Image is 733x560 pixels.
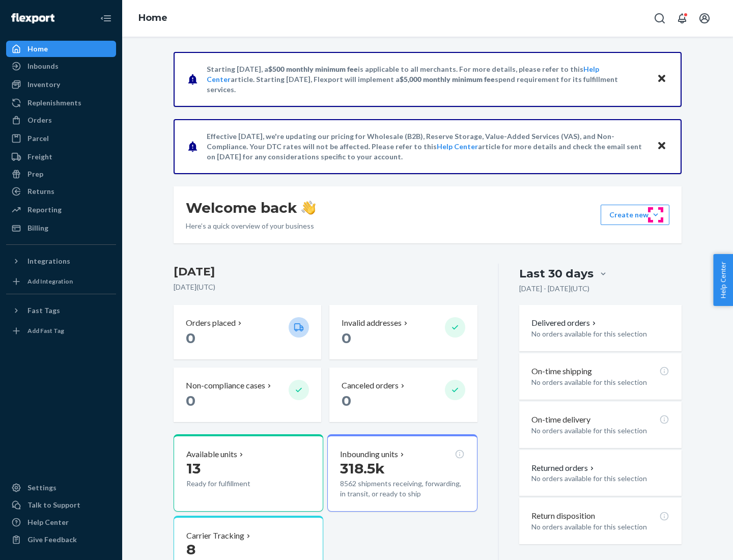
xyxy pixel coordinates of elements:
[531,426,669,436] p: No orders available for this selection
[655,72,668,87] button: Close
[6,202,116,218] a: Reporting
[27,79,60,90] div: Inventory
[6,497,116,513] a: Talk to Support
[6,514,116,530] a: Help Center
[27,483,57,493] div: Settings
[186,329,195,347] span: 0
[531,462,596,474] button: Returned orders
[340,449,398,460] p: Inbounding units
[27,133,49,144] div: Parcel
[519,284,589,294] p: [DATE] - [DATE] ( UTC )
[6,95,116,111] a: Replenishments
[531,366,592,377] p: On-time shipping
[6,253,116,269] button: Integrations
[519,266,594,282] div: Last 30 days
[27,152,52,162] div: Freight
[531,377,669,387] p: No orders available for this selection
[174,282,477,292] p: [DATE] ( UTC )
[186,449,237,460] p: Available units
[531,522,669,532] p: No orders available for this selection
[301,201,316,215] img: hand-wave emoji
[329,368,477,422] button: Canceled orders 0
[27,326,64,335] div: Add Fast Tag
[27,61,59,71] div: Inbounds
[6,112,116,128] a: Orders
[186,530,244,542] p: Carrier Tracking
[6,41,116,57] a: Home
[340,460,385,477] span: 318.5k
[531,317,598,329] button: Delivered orders
[11,13,54,23] img: Flexport logo
[186,541,195,558] span: 8
[672,8,692,29] button: Open notifications
[174,305,321,359] button: Orders placed 0
[531,510,595,522] p: Return disposition
[130,4,176,33] ol: breadcrumbs
[400,75,495,83] span: $5,000 monthly minimum fee
[6,130,116,147] a: Parcel
[342,317,402,329] p: Invalid addresses
[531,414,590,426] p: On-time delivery
[655,139,668,154] button: Close
[713,254,733,306] button: Help Center
[342,329,351,347] span: 0
[6,531,116,548] button: Give Feedback
[6,183,116,200] a: Returns
[186,380,265,391] p: Non-compliance cases
[6,58,116,74] a: Inbounds
[96,8,116,29] button: Close Navigation
[27,44,48,54] div: Home
[186,199,316,217] h1: Welcome back
[531,329,669,339] p: No orders available for this selection
[27,305,60,316] div: Fast Tags
[327,434,477,512] button: Inbounding units318.5k8562 shipments receiving, forwarding, in transit, or ready to ship
[6,273,116,290] a: Add Integration
[174,264,477,280] h3: [DATE]
[186,221,316,231] p: Here’s a quick overview of your business
[694,8,715,29] button: Open account menu
[6,76,116,93] a: Inventory
[138,12,167,23] a: Home
[27,223,48,233] div: Billing
[27,500,80,510] div: Talk to Support
[6,220,116,236] a: Billing
[174,434,323,512] button: Available units13Ready for fulfillment
[186,392,195,409] span: 0
[6,302,116,319] button: Fast Tags
[186,317,236,329] p: Orders placed
[6,149,116,165] a: Freight
[207,64,647,95] p: Starting [DATE], a is applicable to all merchants. For more details, please refer to this article...
[27,205,62,215] div: Reporting
[27,517,69,527] div: Help Center
[342,392,351,409] span: 0
[6,166,116,182] a: Prep
[27,256,70,266] div: Integrations
[207,131,647,162] p: Effective [DATE], we're updating our pricing for Wholesale (B2B), Reserve Storage, Value-Added Se...
[27,115,52,125] div: Orders
[6,323,116,339] a: Add Fast Tag
[342,380,399,391] p: Canceled orders
[186,460,201,477] span: 13
[437,142,478,151] a: Help Center
[601,205,669,225] button: Create new
[329,305,477,359] button: Invalid addresses 0
[27,98,81,108] div: Replenishments
[650,8,670,29] button: Open Search Box
[6,480,116,496] a: Settings
[268,65,358,73] span: $500 monthly minimum fee
[186,479,280,489] p: Ready for fulfillment
[27,169,43,179] div: Prep
[531,473,669,484] p: No orders available for this selection
[27,277,73,286] div: Add Integration
[174,368,321,422] button: Non-compliance cases 0
[27,186,54,197] div: Returns
[340,479,464,499] p: 8562 shipments receiving, forwarding, in transit, or ready to ship
[27,535,77,545] div: Give Feedback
